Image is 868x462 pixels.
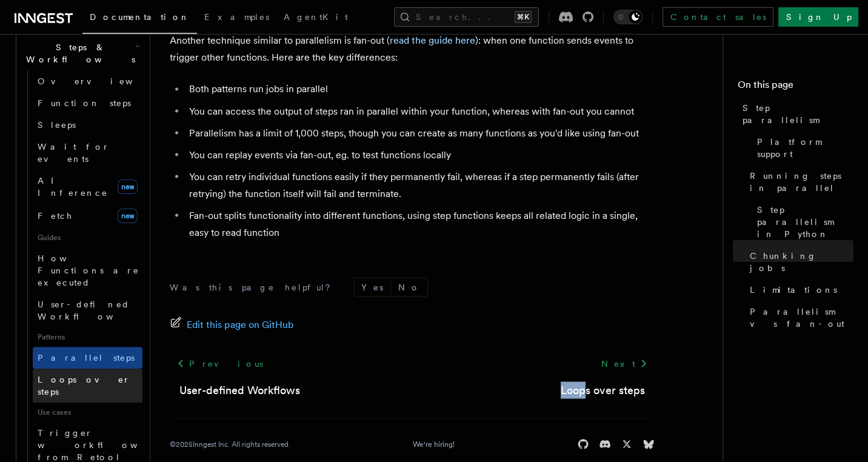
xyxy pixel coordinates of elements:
[757,204,853,240] span: Step parallelism in Python
[561,381,645,398] a: Loops over steps
[33,170,142,204] a: AI Inferencenew
[187,316,294,333] span: Edit this page on GitHub
[33,327,142,347] span: Patterns
[33,347,142,369] a: Parallel steps
[33,92,142,114] a: Function steps
[170,439,290,449] div: © 2025 Inngest Inc. All rights reserved.
[354,278,390,296] button: Yes
[745,165,853,199] a: Running steps in parallel
[204,12,269,22] span: Examples
[738,97,853,131] a: Step parallelism
[185,207,655,241] li: Fan-out splits functionality into different functions, using step functions keeps all related log...
[33,228,142,247] span: Guides
[170,316,294,333] a: Edit this page on GitHub
[750,250,853,274] span: Chunking jobs
[738,78,853,97] h4: On this page
[170,352,270,374] a: Previous
[38,253,139,287] span: How Functions are executed
[185,102,655,119] li: You can access the output of steps ran in parallel within your function, whereas with fan-out you...
[170,32,655,66] p: Another technique similar to parallelism is fan-out ( ): when one function sends events to trigge...
[750,170,853,194] span: Running steps in parallel
[743,102,853,126] span: Step parallelism
[38,142,110,164] span: Wait for events
[390,35,475,46] a: read the guide here
[185,124,655,141] li: Parallelism has a limit of 1,000 steps, though you can create as many functions as you'd like usi...
[197,4,276,33] a: Examples
[118,209,138,223] span: new
[33,114,142,136] a: Sleeps
[38,428,171,462] span: Trigger workflows from Retool
[276,4,355,33] a: AgentKit
[757,136,853,160] span: Platform support
[38,300,147,321] span: User-defined Workflows
[82,4,197,34] a: Documentation
[778,7,858,27] a: Sign Up
[515,11,532,23] kbd: ⌘K
[745,245,853,279] a: Chunking jobs
[33,247,142,293] a: How Functions are executed
[663,7,773,27] a: Contact sales
[33,204,142,228] a: Fetchnew
[90,12,190,22] span: Documentation
[170,281,339,293] p: Was this page helpful?
[33,369,142,403] a: Loops over steps
[750,306,853,330] span: Parallelism vs fan-out
[38,76,162,86] span: Overview
[185,81,655,98] li: Both patterns run jobs in parallel
[38,98,131,108] span: Function steps
[38,375,130,397] span: Loops over steps
[185,168,655,202] li: You can retry individual functions easily if they permanently fail, whereas if a step permanently...
[33,403,142,422] span: Use cases
[179,381,300,398] a: User-defined Workflows
[33,70,142,92] a: Overview
[391,278,427,296] button: No
[185,146,655,163] li: You can replay events via fan-out, eg. to test functions locally
[21,36,142,70] button: Steps & Workflows
[413,439,455,449] a: We're hiring!
[752,131,853,165] a: Platform support
[750,284,837,296] span: Limitations
[394,7,539,27] button: Search...⌘K
[745,279,853,301] a: Limitations
[613,10,643,24] button: Toggle dark mode
[33,293,142,327] a: User-defined Workflows
[118,179,138,194] span: new
[752,199,853,245] a: Step parallelism in Python
[38,211,73,221] span: Fetch
[33,136,142,170] a: Wait for events
[745,301,853,335] a: Parallelism vs fan-out
[38,353,135,363] span: Parallel steps
[593,352,655,374] a: Next
[38,120,76,130] span: Sleeps
[38,176,108,198] span: AI Inference
[21,41,135,65] span: Steps & Workflows
[284,12,348,22] span: AgentKit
